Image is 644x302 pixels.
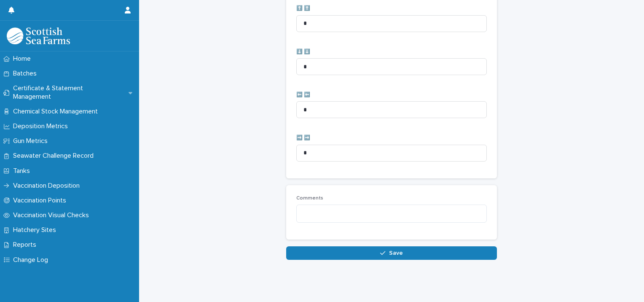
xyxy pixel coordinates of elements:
[10,256,55,264] p: Change Log
[10,84,129,100] p: Certificate & Statement Management
[10,108,105,116] p: Chemical Stock Management
[10,211,96,219] p: Vaccination Visual Checks
[10,241,43,249] p: Reports
[10,152,100,160] p: Seawater Challenge Record
[10,122,75,130] p: Deposition Metrics
[10,70,43,78] p: Batches
[296,92,310,97] span: ⬅️ ⬅️
[296,135,310,140] span: ➡️ ➡️
[10,226,63,234] p: Hatchery Sites
[10,137,54,145] p: Gun Metrics
[10,167,37,175] p: Tanks
[10,182,86,190] p: Vaccination Deposition
[286,246,497,260] button: Save
[296,196,323,201] span: Comments
[10,197,73,205] p: Vaccination Points
[7,27,70,44] img: uOABhIYSsOPhGJQdTwEw
[10,55,38,63] p: Home
[389,250,403,256] span: Save
[296,6,310,11] span: ⬆️ ⬆️
[296,49,310,54] span: ⬇️ ⬇️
